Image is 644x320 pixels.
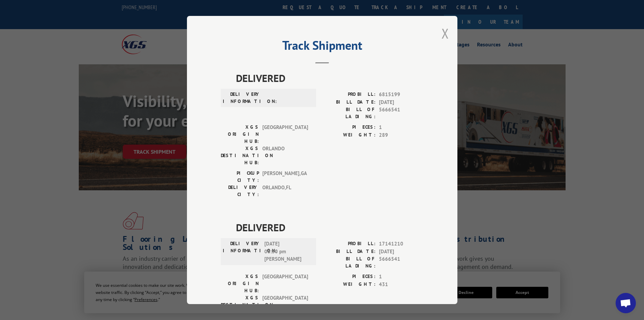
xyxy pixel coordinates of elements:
[236,220,424,235] span: DELIVERED
[322,91,376,99] label: PROBILL:
[221,41,424,54] h2: Track Shipment
[379,91,424,99] span: 6815199
[322,106,376,120] label: BILL OF LADING:
[322,124,376,131] label: PIECES:
[223,240,261,263] label: DELIVERY INFORMATION:
[322,99,376,106] label: BILL DATE:
[379,255,424,270] span: 5666541
[322,273,376,281] label: PIECES:
[262,184,308,198] span: ORLANDO , FL
[379,240,424,248] span: 17141210
[322,131,376,139] label: WEIGHT:
[262,145,308,166] span: ORLANDO
[221,184,259,198] label: DELIVERY CITY:
[221,145,259,166] label: XGS DESTINATION HUB:
[221,273,259,294] label: XGS ORIGIN HUB:
[223,91,261,105] label: DELIVERY INFORMATION:
[262,124,308,145] span: [GEOGRAPHIC_DATA]
[262,294,308,316] span: [GEOGRAPHIC_DATA]
[322,240,376,248] label: PROBILL:
[379,131,424,139] span: 289
[379,248,424,256] span: [DATE]
[221,294,259,316] label: XGS DESTINATION HUB:
[262,273,308,294] span: [GEOGRAPHIC_DATA]
[236,70,424,86] span: DELIVERED
[379,124,424,131] span: 1
[322,255,376,270] label: BILL OF LADING:
[221,124,259,145] label: XGS ORIGIN HUB:
[379,99,424,106] span: [DATE]
[322,281,376,289] label: WEIGHT:
[262,170,308,184] span: [PERSON_NAME] , GA
[221,170,259,184] label: PICKUP CITY:
[379,106,424,120] span: 5666541
[264,240,310,263] span: [DATE] 06:30 pm [PERSON_NAME]
[322,248,376,256] label: BILL DATE:
[616,293,636,313] div: Open chat
[379,281,424,289] span: 431
[442,24,449,42] button: Close modal
[379,273,424,281] span: 1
